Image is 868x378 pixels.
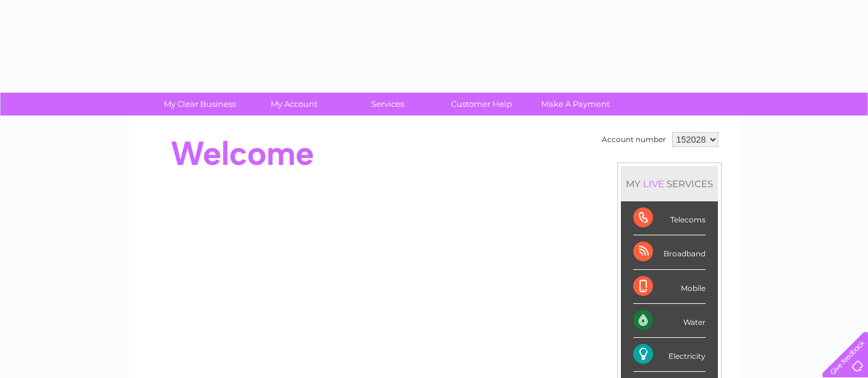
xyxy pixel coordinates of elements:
a: Services [337,93,439,115]
div: Water [633,304,706,338]
a: My Account [243,93,345,115]
div: MY SERVICES [621,166,718,201]
div: Mobile [633,270,706,304]
div: Broadband [633,235,706,269]
div: Telecoms [633,201,706,235]
td: Account number [599,129,669,150]
div: Electricity [633,338,706,372]
div: LIVE [641,178,667,190]
a: Make A Payment [525,93,626,115]
a: My Clear Business [149,93,251,115]
a: Customer Help [431,93,533,115]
